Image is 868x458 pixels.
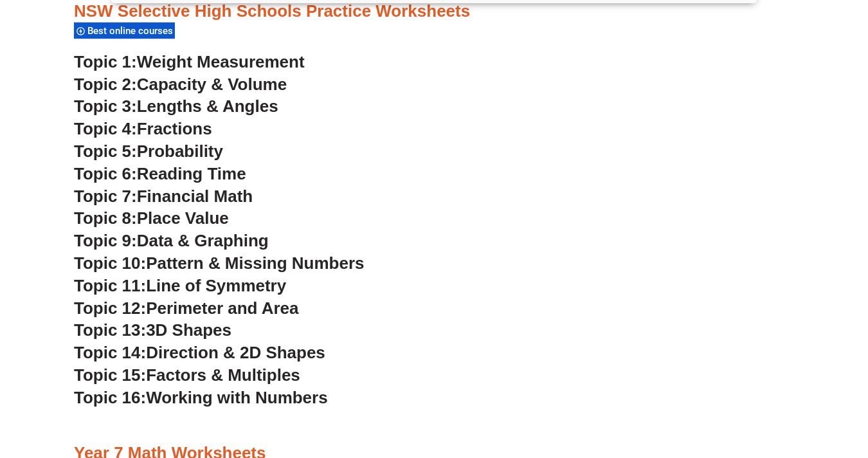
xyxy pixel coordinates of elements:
span: Capacity & Volume [137,75,287,94]
span: Perimeter and Area [146,298,298,318]
span: Line of Symmetry [146,276,286,295]
span: Topic 10: [74,253,146,273]
span: 3D Shapes [146,320,231,340]
span: Topic 15: [74,365,146,385]
span: Topic 3: [74,96,137,116]
span: Direction & 2D Shapes [146,343,325,362]
span: Financial Math [137,187,253,206]
span: Topic 8: [74,208,137,228]
span: Best online courses [87,25,177,37]
span: Topic 2: [74,75,137,94]
span: Topic 5: [74,142,137,161]
a: Topic 5:Probability [74,142,223,161]
a: Topic 9:Data & Graphing [74,231,269,250]
span: Topic 14: [74,343,146,362]
span: Topic 6: [74,164,137,183]
span: Probability [137,142,223,161]
span: Lengths & Angles [137,96,278,116]
span: Topic 9: [74,231,137,250]
span: Factors & Multiples [146,365,300,385]
div: Best online courses [74,22,175,39]
a: Topic 8:Place Value [74,208,229,228]
a: Topic 6:Reading Time [74,164,246,183]
span: Fractions [137,119,212,138]
a: Topic 4:Fractions [74,119,212,138]
span: Data & Graphing [137,231,269,250]
span: Reading Time [137,164,246,183]
span: Topic 11: [74,276,146,295]
span: Working with Numbers [146,388,327,407]
h3: NSW Selective High Schools Practice Worksheets [74,1,794,23]
a: Topic 15:Factors & Multiples [74,365,300,385]
iframe: Chat Widget [804,396,868,458]
a: Topic 10:Pattern & Missing Numbers [74,253,364,273]
a: Topic 11:Line of Symmetry [74,276,286,295]
a: Topic 13:3D Shapes [74,320,231,340]
span: Topic 13: [74,320,146,340]
a: Topic 12:Perimeter and Area [74,298,298,318]
span: Weight Measurement [137,52,305,71]
a: Topic 1:Weight Measurement [74,52,305,71]
span: Pattern & Missing Numbers [146,253,364,273]
a: Topic 3:Lengths & Angles [74,96,278,116]
a: Topic 7:Financial Math [74,187,253,206]
span: Topic 12: [74,298,146,318]
span: Topic 4: [74,119,137,138]
a: Topic 2:Capacity & Volume [74,75,287,94]
span: Topic 7: [74,187,137,206]
a: Topic 16:Working with Numbers [74,388,328,407]
span: Topic 16: [74,388,146,407]
span: Topic 1: [74,52,137,71]
a: Topic 14:Direction & 2D Shapes [74,343,325,362]
span: Place Value [137,208,229,228]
